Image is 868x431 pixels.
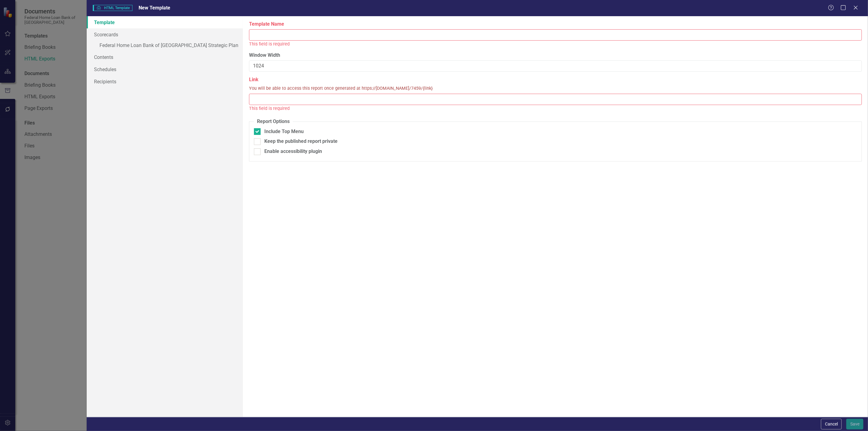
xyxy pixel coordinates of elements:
[254,118,293,125] legend: Report Options
[264,138,338,145] div: Keep the published report private
[249,21,862,28] label: Template Name
[139,5,170,11] span: New Template
[821,419,842,429] button: Cancel
[87,63,243,75] a: Schedules
[249,105,862,112] div: This field is required
[87,16,243,28] a: Template
[87,75,243,88] a: Recipients
[846,419,863,429] button: Save
[264,148,322,155] div: Enable accessibility plugin
[249,76,862,83] label: Link
[87,41,243,51] a: Federal Home Loan Bank of [GEOGRAPHIC_DATA] Strategic Plan
[264,128,304,135] div: Include Top Menu
[249,41,862,48] div: This field is required
[87,51,243,63] a: Contents
[93,5,132,11] span: HTML Template
[249,85,433,92] span: You will be able to access this report once generated at https://[DOMAIN_NAME]/7459/{link}
[249,52,862,59] label: Window Width
[87,28,243,41] a: Scorecards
